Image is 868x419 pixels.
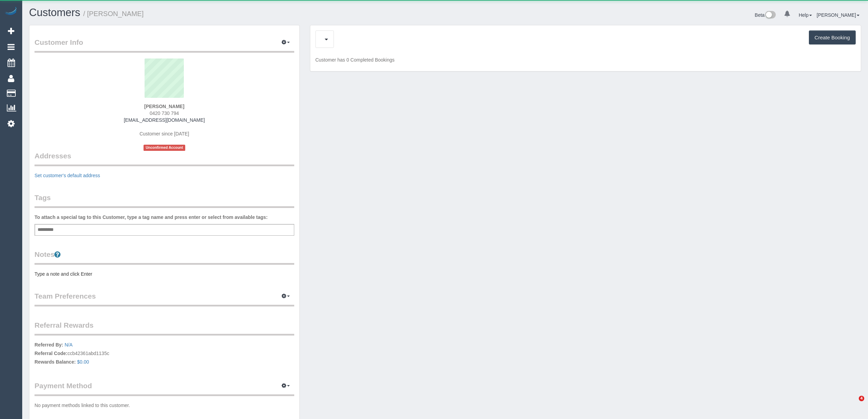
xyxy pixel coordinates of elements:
label: Rewards Balance: [35,358,76,365]
p: Customer has 0 Completed Bookings [315,56,856,63]
label: Referral Code: [35,350,67,357]
a: $0.00 [77,359,89,365]
span: 0420 730 794 [150,110,179,116]
label: To attach a special tag to this Customer, type a tag name and press enter or select from availabl... [35,214,268,221]
img: New interface [764,11,776,20]
strong: [PERSON_NAME] [144,104,184,109]
a: [EMAIL_ADDRESS][DOMAIN_NAME] [124,117,205,123]
small: / [PERSON_NAME] [83,10,144,17]
a: N/A [65,342,72,348]
legend: Team Preferences [35,291,294,306]
p: ccb42361abd1135c [35,341,294,367]
img: Automaid Logo [4,7,18,16]
a: Help [799,12,812,18]
legend: Tags [35,193,294,208]
a: Beta [755,12,776,18]
pre: Type a note and click Enter [35,271,294,277]
span: 4 [859,396,864,401]
legend: Notes [35,249,294,265]
label: Referred By: [35,341,63,348]
button: Create Booking [809,30,856,45]
span: Customer since [DATE] [139,131,189,136]
legend: Customer Info [35,37,294,53]
p: No payment methods linked to this customer. [35,402,294,409]
span: Unconfirmed Account [144,145,185,150]
a: Customers [29,6,80,18]
a: [PERSON_NAME] [817,12,859,18]
legend: Payment Method [35,381,294,396]
a: Set customer's default address [35,173,100,178]
iframe: Intercom live chat [845,396,861,412]
legend: Referral Rewards [35,320,294,336]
